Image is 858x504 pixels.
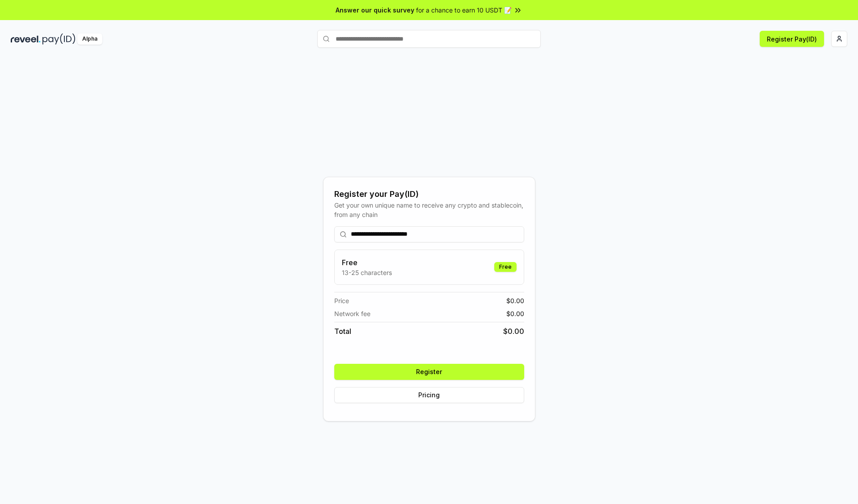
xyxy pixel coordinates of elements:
[334,326,351,337] span: Total
[334,200,524,219] div: Get your own unique name to receive any crypto and stablecoin, from any chain
[334,387,524,403] button: Pricing
[503,326,524,337] span: $ 0.00
[506,309,524,318] span: $ 0.00
[334,364,524,380] button: Register
[336,5,414,15] span: Answer our quick survey
[334,188,524,200] div: Register your Pay(ID)
[506,296,524,305] span: $ 0.00
[11,33,41,45] img: reveel_dark
[42,33,76,45] img: pay_id
[342,268,392,277] p: 13-25 characters
[334,309,370,318] span: Network fee
[334,296,349,305] span: Price
[416,5,512,15] span: for a chance to earn 10 USDT 📝
[77,33,102,45] div: Alpha
[494,262,517,272] div: Free
[342,257,392,268] h3: Free
[760,31,824,47] button: Register Pay(ID)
